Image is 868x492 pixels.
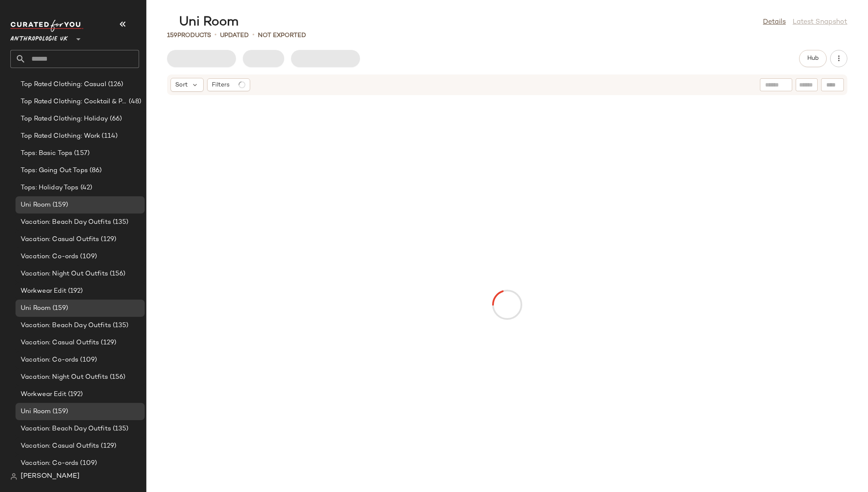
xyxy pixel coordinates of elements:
[21,200,51,210] span: Uni Room
[167,31,211,40] div: Products
[21,286,66,296] span: Workwear Edit
[127,97,141,107] span: (48)
[21,235,99,244] span: Vacation: Casual Outfits
[21,97,127,107] span: Top Rated Clothing: Cocktail & Party
[99,441,116,451] span: (129)
[100,131,118,141] span: (114)
[167,32,177,39] span: 159
[21,303,51,313] span: Uni Room
[258,31,306,40] p: Not Exported
[21,217,111,227] span: Vacation: Beach Day Outfits
[21,166,88,176] span: Tops: Going Out Tops
[66,390,83,399] span: (192)
[99,235,116,244] span: (129)
[167,14,239,31] div: Uni Room
[21,372,108,382] span: Vacation: Night Out Outfits
[175,80,188,90] span: Sort
[10,29,68,45] span: Anthropologie UK
[220,31,249,40] p: updated
[106,80,124,90] span: (126)
[10,473,17,480] img: svg%3e
[799,50,827,67] button: Hub
[78,252,97,262] span: (109)
[108,114,122,124] span: (66)
[21,441,99,451] span: Vacation: Casual Outfits
[21,355,78,365] span: Vacation: Co-ords
[763,17,786,28] a: Details
[111,424,129,434] span: (135)
[21,321,111,331] span: Vacation: Beach Day Outfits
[21,183,79,193] span: Tops: Holiday Tops
[21,338,99,348] span: Vacation: Casual Outfits
[21,458,78,468] span: Vacation: Co-ords
[51,407,68,417] span: (159)
[111,321,129,331] span: (135)
[21,131,100,141] span: Top Rated Clothing: Work
[21,269,108,279] span: Vacation: Night Out Outfits
[78,355,97,365] span: (109)
[21,390,66,399] span: Workwear Edit
[79,183,93,193] span: (42)
[72,149,90,158] span: (157)
[21,424,111,434] span: Vacation: Beach Day Outfits
[78,458,97,468] span: (109)
[51,200,68,210] span: (159)
[99,338,116,348] span: (129)
[21,407,51,417] span: Uni Room
[21,252,78,262] span: Vacation: Co-ords
[108,372,126,382] span: (156)
[21,80,106,90] span: Top Rated Clothing: Casual
[88,166,102,176] span: (86)
[66,286,83,296] span: (192)
[51,303,68,313] span: (159)
[21,149,72,158] span: Tops: Basic Tops
[111,217,129,227] span: (135)
[10,20,84,32] img: cfy_white_logo.C9jOOHJF.svg
[252,30,254,40] span: •
[214,30,217,40] span: •
[21,114,108,124] span: Top Rated Clothing: Holiday
[807,55,819,62] span: Hub
[21,471,80,482] span: [PERSON_NAME]
[212,80,229,90] span: Filters
[108,269,126,279] span: (156)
